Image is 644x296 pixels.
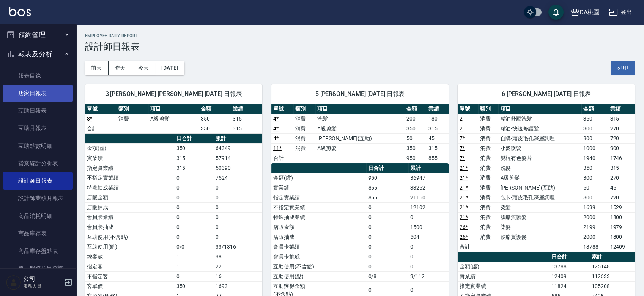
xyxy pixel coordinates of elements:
[427,124,449,133] td: 315
[85,143,175,153] td: 金額(虛)
[458,271,550,281] td: 實業績
[608,163,635,173] td: 315
[231,124,262,133] td: 315
[85,232,175,242] td: 互助使用(不含點)
[548,5,564,20] button: save
[214,222,262,232] td: 0
[611,61,635,75] button: 列印
[408,193,449,202] td: 21150
[498,133,581,143] td: 自購-頭皮毛孔深層調理
[408,242,449,252] td: 0
[175,183,214,193] td: 0
[85,281,175,291] td: 客單價
[315,133,405,143] td: [PERSON_NAME](互助)
[271,153,293,163] td: 合計
[199,114,230,124] td: 350
[467,90,626,98] span: 6 [PERSON_NAME] [DATE] 日報表
[85,153,175,163] td: 實業績
[117,104,148,114] th: 類別
[460,116,463,122] a: 2
[214,212,262,222] td: 0
[478,193,499,202] td: 消費
[85,212,175,222] td: 會員卡業績
[3,260,73,277] a: 單一服務項目查詢
[550,281,590,291] td: 11824
[408,262,449,271] td: 0
[366,163,408,173] th: 日合計
[175,153,214,163] td: 315
[366,271,408,281] td: 0/8
[366,222,408,232] td: 0
[315,124,405,133] td: A級剪髮
[478,222,499,232] td: 消費
[271,202,366,212] td: 不指定實業績
[85,193,175,202] td: 店販金額
[567,5,603,20] button: DA桃園
[405,104,427,114] th: 金額
[175,242,214,252] td: 0/0
[214,183,262,193] td: 0
[458,242,478,252] td: 合計
[408,271,449,281] td: 3/112
[3,190,73,207] a: 設計師業績月報表
[608,183,635,193] td: 45
[94,90,253,98] span: 3 [PERSON_NAME] [PERSON_NAME] [DATE] 日報表
[498,212,581,222] td: 鱗脂質護髮
[231,104,262,114] th: 業績
[590,262,635,271] td: 125148
[214,173,262,183] td: 7524
[581,183,608,193] td: 50
[478,202,499,212] td: 消費
[366,262,408,271] td: 0
[3,67,73,85] a: 報表目錄
[458,104,478,114] th: 單號
[366,183,408,193] td: 855
[271,222,366,232] td: 店販金額
[498,183,581,193] td: [PERSON_NAME](互助)
[315,104,405,114] th: 項目
[608,232,635,242] td: 1800
[608,114,635,124] td: 315
[175,271,214,281] td: 0
[293,114,315,124] td: 消費
[175,173,214,183] td: 0
[293,133,315,143] td: 消費
[427,104,449,114] th: 業績
[608,104,635,114] th: 業績
[366,252,408,262] td: 0
[155,61,184,75] button: [DATE]
[366,193,408,202] td: 855
[199,104,230,114] th: 金額
[498,114,581,124] td: 精油舒壓洗髮
[3,207,73,225] a: 商品消耗明細
[3,137,73,155] a: 互助點數明細
[148,114,199,124] td: A級剪髮
[214,271,262,281] td: 16
[408,183,449,193] td: 33252
[608,212,635,222] td: 1800
[478,104,499,114] th: 類別
[590,252,635,262] th: 累計
[606,5,635,19] button: 登出
[3,85,73,102] a: 店家日報表
[478,114,499,124] td: 消費
[85,104,117,114] th: 單號
[550,252,590,262] th: 日合計
[581,163,608,173] td: 350
[405,133,427,143] td: 50
[579,8,600,17] div: DA桃園
[175,262,214,271] td: 1
[478,124,499,133] td: 消費
[581,222,608,232] td: 2199
[478,143,499,153] td: 消費
[109,61,132,75] button: 昨天
[271,232,366,242] td: 店販抽成
[458,104,635,252] table: a dense table
[271,212,366,222] td: 特殊抽成業績
[9,7,31,16] img: Logo
[478,183,499,193] td: 消費
[214,143,262,153] td: 64349
[85,222,175,232] td: 會員卡抽成
[581,124,608,133] td: 300
[608,242,635,252] td: 12409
